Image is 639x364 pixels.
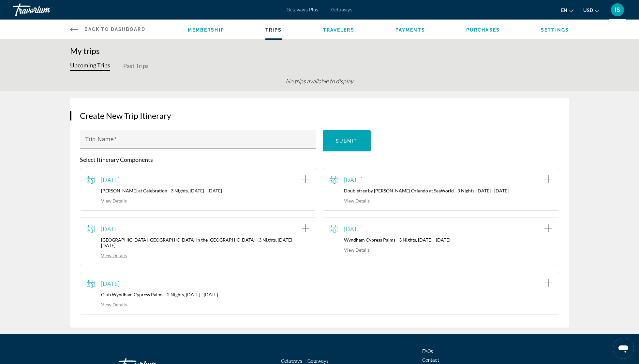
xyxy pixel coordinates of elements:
button: Change currency [583,6,599,15]
a: View Details [330,247,370,253]
button: Add item to trip [544,175,552,185]
button: Upcoming Trips [70,61,110,71]
mat-label: Trip Name [85,136,114,143]
button: Add item to trip [544,279,552,288]
h1: My trips [70,46,569,56]
a: FAQs [422,349,433,354]
a: Getaways Plus [287,7,318,12]
a: View Details [87,198,127,203]
button: Submit [323,130,371,151]
a: Contact [422,357,439,363]
a: Back to Dashboard [70,20,145,39]
span: Back to Dashboard [84,27,145,32]
span: [DATE] [101,280,120,287]
a: Trips [265,27,282,33]
iframe: Button to launch messaging window [613,338,634,359]
a: View Details [87,253,127,258]
a: Payments [395,27,425,33]
p: [PERSON_NAME] at Celebration - 3 Nights, [DATE] - [DATE] [87,188,309,193]
button: Add item to trip [302,224,309,234]
button: Add item to trip [302,175,309,185]
span: en [561,8,567,13]
span: [DATE] [101,225,120,232]
button: User Menu [609,3,626,17]
a: Travorium [13,1,78,18]
a: Getaways [281,358,302,364]
button: Past Trips [123,61,149,71]
span: IS [615,7,620,13]
a: Purchases [466,27,500,33]
a: Travelers [323,27,354,33]
p: Select Itinerary Components [80,156,559,163]
a: Getaways [331,7,352,12]
span: USD [583,8,593,13]
button: Change language [561,6,573,15]
span: [DATE] [101,176,120,183]
span: [DATE] [344,176,363,183]
button: Add item to trip [544,224,552,234]
div: No trips available to display [70,77,569,91]
a: Membership [188,27,224,33]
a: View Details [330,198,370,203]
p: Club Wyndham Cypress Palms - 2 Nights, [DATE] - [DATE] [87,292,552,297]
span: [DATE] [344,225,363,232]
p: [GEOGRAPHIC_DATA] [GEOGRAPHIC_DATA] in the [GEOGRAPHIC_DATA] - 3 Nights, [DATE] - [DATE] [87,237,309,248]
h3: Create New Trip Itinerary [80,111,559,120]
span: Submit [336,138,358,144]
a: View Details [87,302,127,307]
p: Doubletree by [PERSON_NAME] Orlando at SeaWorld - 3 Nights, [DATE] - [DATE] [330,188,552,193]
p: Wyndham Cypress Palms - 3 Nights, [DATE] - [DATE] [330,237,552,243]
a: Settings [541,27,569,33]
